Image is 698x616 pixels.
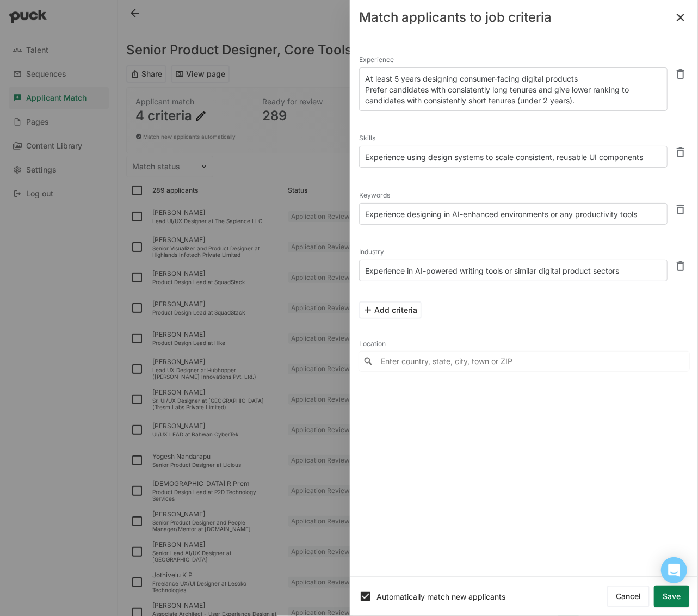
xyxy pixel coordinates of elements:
[359,52,668,67] div: Experience
[607,586,650,607] button: Cancel
[661,557,687,583] div: Open Intercom Messenger
[359,260,668,281] textarea: Experience in AI-powered writing tools or similar digital product sectors
[359,352,689,371] input: Enter country, state, city, town or ZIP
[359,67,668,111] textarea: At least 5 years designing consumer-facing digital products Prefer candidates with consistently l...
[359,131,668,146] div: Skills
[376,592,607,601] div: Automatically match new applicants
[359,188,668,203] div: Keywords
[359,244,668,260] div: Industry
[359,336,689,352] div: Location
[359,146,668,168] textarea: Experience using design systems to scale consistent, reusable UI components
[359,301,422,319] button: Add criteria
[359,11,552,24] div: Match applicants to job criteria
[654,586,689,607] button: Save
[359,203,668,225] textarea: Experience designing in AI-enhanced environments or any productivity tools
